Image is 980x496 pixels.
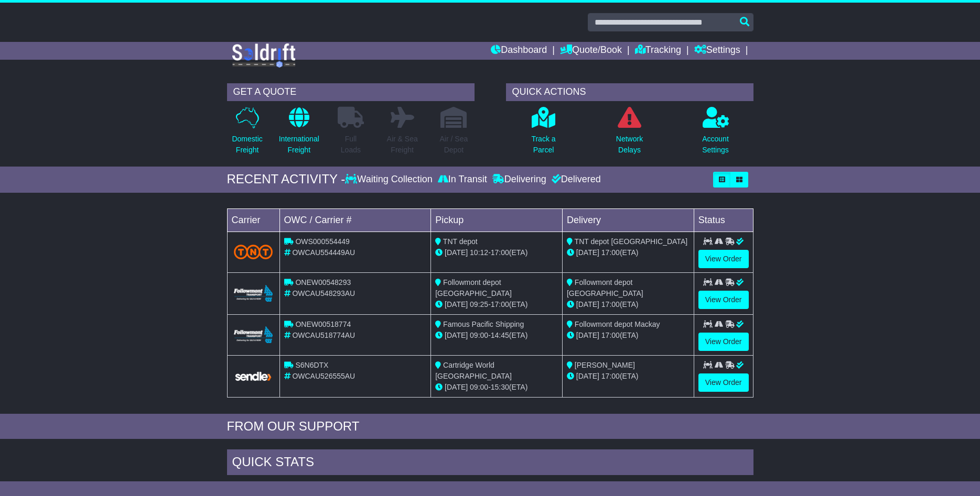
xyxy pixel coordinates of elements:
[601,372,620,380] span: 17:00
[567,247,690,258] div: (ETA)
[227,172,346,187] div: RECENT ACTIVITY -
[232,134,262,156] p: Domestic Freight
[227,83,475,101] div: GET A QUOTE
[227,208,279,232] td: Carrier
[435,330,558,341] div: - (ETA)
[445,383,468,391] span: [DATE]
[491,248,509,257] span: 17:00
[279,134,319,156] p: International Freight
[491,383,509,391] span: 15:30
[616,106,643,161] a: NetworkDelays
[279,208,431,232] td: OWC / Carrier #
[440,134,468,156] p: Air / Sea Depot
[295,237,350,246] span: OWS000554449
[295,278,351,286] span: ONEW00548293
[698,333,749,351] a: View Order
[490,174,549,185] div: Delivering
[575,237,688,246] span: TNT depot [GEOGRAPHIC_DATA]
[227,449,753,478] div: Quick Stats
[567,330,690,341] div: (ETA)
[234,326,273,344] img: Followmont_Transport.png
[435,247,558,258] div: - (ETA)
[345,174,435,185] div: Waiting Collection
[227,419,753,434] div: FROM OUR SUPPORT
[234,285,273,302] img: Followmont_Transport.png
[292,289,355,297] span: OWCAU548293AU
[576,331,599,339] span: [DATE]
[470,331,488,339] span: 09:00
[698,291,749,309] a: View Order
[295,361,328,369] span: S6N6DTX
[292,248,355,257] span: OWCAU554449AU
[445,300,468,308] span: [DATE]
[575,361,635,369] span: [PERSON_NAME]
[470,383,488,391] span: 09:00
[470,300,488,308] span: 09:25
[443,320,524,328] span: Famous Pacific Shipping
[576,372,599,380] span: [DATE]
[234,245,273,259] img: TNT_Domestic.png
[576,248,599,257] span: [DATE]
[295,320,351,328] span: ONEW00518774
[562,208,694,232] td: Delivery
[443,237,478,246] span: TNT depot
[278,106,320,161] a: InternationalFreight
[387,134,418,156] p: Air & Sea Freight
[560,42,622,60] a: Quote/Book
[698,373,749,392] a: View Order
[435,361,512,380] span: Cartridge World [GEOGRAPHIC_DATA]
[567,299,690,310] div: (ETA)
[491,331,509,339] span: 14:45
[531,134,555,156] p: Track a Parcel
[231,106,263,161] a: DomesticFreight
[694,42,740,60] a: Settings
[601,331,620,339] span: 17:00
[601,248,620,257] span: 17:00
[698,250,749,268] a: View Order
[491,300,509,308] span: 17:00
[431,208,563,232] td: Pickup
[445,248,468,257] span: [DATE]
[635,42,681,60] a: Tracking
[567,371,690,382] div: (ETA)
[531,106,556,161] a: Track aParcel
[567,278,643,297] span: Followmont depot [GEOGRAPHIC_DATA]
[470,248,488,257] span: 10:12
[491,42,547,60] a: Dashboard
[435,278,512,297] span: Followmont depot [GEOGRAPHIC_DATA]
[549,174,601,185] div: Delivered
[702,106,729,161] a: AccountSettings
[435,382,558,393] div: - (ETA)
[435,299,558,310] div: - (ETA)
[445,331,468,339] span: [DATE]
[616,134,643,156] p: Network Delays
[292,372,355,380] span: OWCAU526555AU
[506,83,753,101] div: QUICK ACTIONS
[338,134,364,156] p: Full Loads
[576,300,599,308] span: [DATE]
[292,331,355,339] span: OWCAU518774AU
[234,371,273,382] img: GetCarrierServiceLogo
[575,320,660,328] span: Followmont depot Mackay
[694,208,753,232] td: Status
[435,174,490,185] div: In Transit
[601,300,620,308] span: 17:00
[702,134,729,156] p: Account Settings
